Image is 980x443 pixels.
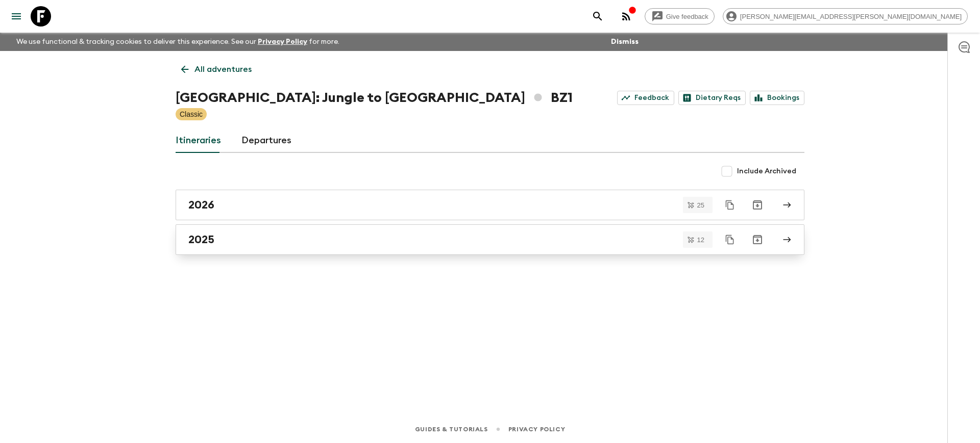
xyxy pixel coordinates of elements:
a: 2026 [176,190,804,220]
button: Dismiss [608,35,641,49]
a: All adventures [176,59,257,80]
span: Include Archived [737,166,796,176]
a: Departures [241,128,291,153]
span: 25 [691,202,710,209]
div: [PERSON_NAME][EMAIL_ADDRESS][PERSON_NAME][DOMAIN_NAME] [723,8,968,24]
button: Duplicate [721,196,739,214]
a: 2025 [176,224,804,255]
button: Archive [747,195,768,215]
p: All adventures [194,63,252,75]
button: Duplicate [721,230,739,249]
button: search adventures [587,6,608,27]
a: Itineraries [176,128,221,153]
a: Dietary Reqs [678,91,746,105]
a: Bookings [750,91,804,105]
a: Privacy Policy [508,424,565,435]
a: Give feedback [645,8,715,24]
h2: 2025 [188,233,214,246]
span: [PERSON_NAME][EMAIL_ADDRESS][PERSON_NAME][DOMAIN_NAME] [734,13,967,20]
button: menu [6,6,27,27]
a: Privacy Policy [258,38,307,45]
span: 12 [691,237,710,243]
a: Feedback [617,91,674,105]
p: Classic [180,109,203,119]
button: Archive [747,229,768,250]
h1: [GEOGRAPHIC_DATA]: Jungle to [GEOGRAPHIC_DATA] BZ1 [176,88,573,108]
h2: 2026 [188,198,214,212]
a: Guides & Tutorials [415,424,488,435]
p: We use functional & tracking cookies to deliver this experience. See our for more. [12,33,344,51]
span: Give feedback [660,13,714,20]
